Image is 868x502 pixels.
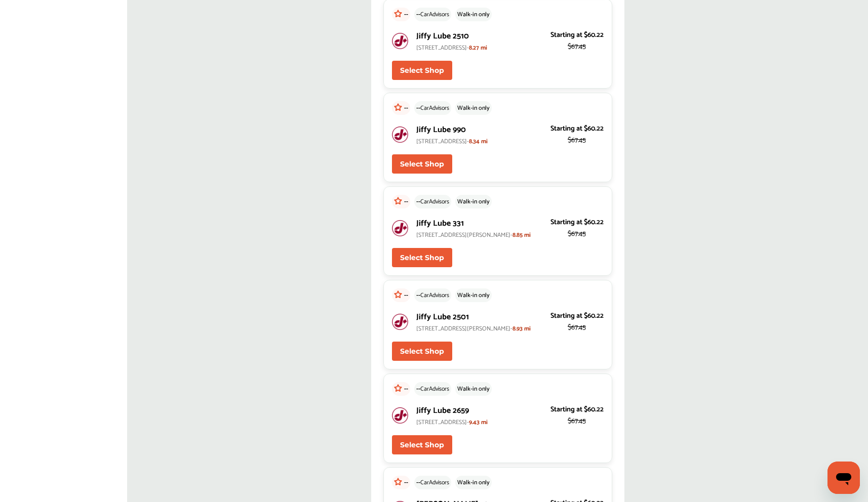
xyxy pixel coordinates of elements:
p: -- [404,290,408,300]
p: Jiffy Lube 2659 [416,404,542,417]
iframe: Button to launch messaging window [827,462,860,494]
p: $67.45 [550,41,604,53]
p: Jiffy Lube 2510 [416,29,542,43]
img: logo-jiffylube.png [392,33,408,49]
img: logo-jiffylube.png [392,314,408,330]
span: CarAdvisors [420,10,449,19]
span: -- [416,103,420,113]
span: CarAdvisors [420,197,449,206]
p: Walk-in only [457,10,490,19]
p: $67.45 [550,228,604,240]
p: $67.45 [550,135,604,146]
span: CarAdvisors [420,478,449,487]
img: logo-jiffylube.png [392,220,408,236]
span: [STREET_ADDRESS]- [416,43,469,53]
p: -- [404,478,408,487]
img: logo-jiffylube.png [392,407,408,424]
span: -- [416,478,420,487]
button: Select Shop [392,248,452,267]
span: 8.34 mi [469,137,488,146]
span: [STREET_ADDRESS][PERSON_NAME]- [416,324,512,333]
p: Walk-in only [457,103,490,113]
p: Starting at $60.22 [550,123,604,135]
span: -- [416,197,420,206]
span: 8.85 mi [512,230,531,240]
p: -- [404,384,408,394]
p: Walk-in only [457,478,490,487]
button: Select Shop [392,61,452,80]
span: 8.93 mi [512,324,531,333]
span: 8.27 mi [469,43,487,53]
button: Select Shop [392,435,452,454]
button: Select Shop [392,342,452,361]
p: Starting at $60.22 [550,29,604,41]
p: -- [404,197,408,206]
p: Jiffy Lube 990 [416,123,542,137]
p: Starting at $60.22 [550,217,604,228]
p: Walk-in only [457,197,490,206]
span: -- [416,384,420,394]
span: [STREET_ADDRESS]- [416,417,469,427]
img: logo-jiffylube.png [392,127,408,143]
p: Starting at $60.22 [550,404,604,415]
p: Jiffy Lube 331 [416,217,542,230]
span: CarAdvisors [420,384,449,394]
span: [STREET_ADDRESS]- [416,137,469,146]
span: CarAdvisors [420,290,449,300]
span: -- [416,10,420,19]
p: -- [404,10,408,19]
button: Select Shop [392,154,452,174]
span: 9.43 mi [469,417,488,427]
p: Starting at $60.22 [550,310,604,322]
span: CarAdvisors [420,103,449,113]
span: [STREET_ADDRESS][PERSON_NAME]- [416,230,512,240]
span: -- [416,290,420,300]
p: $67.45 [550,415,604,427]
p: $67.45 [550,322,604,333]
p: Jiffy Lube 2501 [416,310,542,324]
p: Walk-in only [457,384,490,394]
p: -- [404,103,408,113]
p: Walk-in only [457,290,490,300]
